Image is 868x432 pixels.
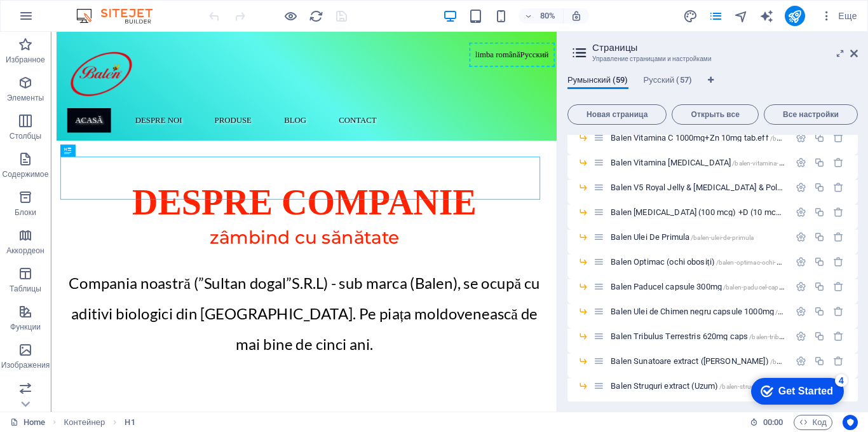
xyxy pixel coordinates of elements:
p: Аккордеон [6,246,44,256]
span: Нажмите, чтобы открыть страницу [611,381,802,391]
button: Нажмите здесь, чтобы выйти из режима предварительного просмотра и продолжить редактирование [283,8,298,24]
div: Balen Tribulus Terrestris 620mg caps/balen-tribulus-terrestris-620mg-caps [607,332,789,340]
div: Копировать [814,232,825,242]
p: Изображения [1,360,50,370]
i: Дизайн (Ctrl+Alt+Y) [683,9,698,24]
span: Щелкните, чтобы выбрать. Дважды щелкните, чтобы изменить [125,415,135,430]
p: Содержимое [3,169,49,179]
i: Навигатор [734,9,749,24]
h6: 80% [538,8,558,24]
div: Удалить [833,356,844,366]
div: Get Started [37,14,92,25]
div: Копировать [814,281,825,292]
div: Настройки [796,132,806,143]
img: Editor Logo [73,8,168,24]
div: Get Started 4 items remaining, 20% complete [10,6,103,33]
span: Новая страница [573,111,661,118]
button: text_generator [759,8,775,24]
div: Balen Vitamina [MEDICAL_DATA]/balen-vitamina-[MEDICAL_DATA] [607,158,789,167]
button: Код [794,415,832,430]
div: Копировать [814,256,825,267]
div: Balen Sunatoare extract ([PERSON_NAME])/balen-sunatoare-extract-sari-kantaron [607,357,789,365]
div: Balen V5 Royal Jelly & [MEDICAL_DATA] & Polen & Propolis [607,183,789,192]
div: Balen Ulei de Chimen negru capsule 1000mg/balen-ulei-de-chimen-negru-capsule-1000mg-40 [607,307,789,316]
span: Русский (57) [644,73,692,90]
div: Balen Vitamina C 1000mg+Zn 10mg tab.eff/balen-vitamina-c-1000mg-zn-10mg-tab-eff [607,134,789,142]
div: Удалить [833,331,844,342]
h3: Управление страницами и настройками [592,53,832,65]
span: Нажмите, чтобы открыть страницу [611,158,831,167]
div: Копировать [814,306,825,317]
span: Нажмите, чтобы открыть страницу [611,331,857,341]
div: Удалить [833,132,844,143]
button: reload [308,8,323,24]
div: Копировать [814,331,825,342]
p: Столбцы [10,131,42,141]
span: /balen-optimac-ochi-obositi [716,259,796,266]
i: Опубликовать [787,9,802,24]
div: Удалить [833,182,844,193]
button: Открыть все [672,104,758,125]
button: Новая страница [567,104,667,125]
span: /balen-struguri-extract-uzum [719,383,802,390]
button: 80% [519,8,564,24]
i: Страницы (Ctrl+Alt+S) [709,9,723,24]
span: Все настройки [770,111,852,118]
span: 00 00 [763,415,783,430]
span: Balen Optimac (ochi obosiți) [611,257,796,267]
div: Копировать [814,356,825,366]
div: Удалить [833,256,844,267]
p: Избранное [6,55,45,65]
div: Настройки [796,306,806,317]
div: Удалить [833,306,844,317]
i: При изменении размера уровень масштабирования подстраивается автоматически в соответствии с выбра... [571,10,582,22]
div: Копировать [814,182,825,193]
p: Блоки [15,207,36,218]
button: design [683,8,698,24]
div: 4 [94,3,107,15]
div: Удалить [833,281,844,292]
div: Настройки [796,331,806,342]
a: Щелкните для отмены выбора. Дважды щелкните, чтобы открыть Страницы [10,415,45,430]
span: Код [799,415,827,430]
div: Настройки [796,182,806,193]
div: Настройки [796,232,806,242]
div: Удалить [833,232,844,242]
button: pages [709,8,724,24]
div: Balen Struguri extract (Uzum)/balen-struguri-extract-uzum [607,382,789,390]
i: Перезагрузить страницу [309,9,323,24]
div: Удалить [833,157,844,168]
div: Копировать [814,157,825,168]
button: Еще [815,6,862,26]
div: Balen Optimac (ochi obosiți)/balen-optimac-ochi-obositi [607,258,789,266]
div: Настройки [796,157,806,168]
div: Balen Ulei De Primula/balen-ulei-de-primula [607,233,789,241]
span: /balen-ulei-de-primula [691,234,754,241]
div: Удалить [833,207,844,218]
div: Копировать [814,207,825,218]
button: navigator [734,8,749,24]
div: Настройки [796,281,806,292]
nav: breadcrumb [64,415,135,430]
button: Все настройки [764,104,858,125]
p: Таблицы [10,284,41,294]
div: Настройки [796,256,806,267]
p: Функции [10,322,41,332]
span: Открыть все [677,111,752,118]
i: AI Writer [759,9,774,24]
div: Языковые вкладки [567,75,858,99]
span: /balen-vitamina-[MEDICAL_DATA] [732,160,831,167]
div: Balen Paducel capsule 300mg/balen-paducel-capsule-300mg [607,282,789,291]
h2: Страницы [592,42,858,53]
span: Щелкните, чтобы выбрать. Дважды щелкните, чтобы изменить [64,415,105,430]
span: : [772,417,774,427]
div: Balen [MEDICAL_DATA] (100 mcg) +D (10 mcg, 400UI) [607,208,789,216]
span: Румынский (59) [567,73,628,90]
span: /balen-tribulus-terrestris-620mg-caps [749,333,857,340]
div: Копировать [814,132,825,143]
div: Настройки [796,207,806,218]
p: Элементы [7,93,44,103]
h6: Время сеанса [750,415,783,430]
button: publish [785,6,805,26]
span: Еще [820,10,857,22]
